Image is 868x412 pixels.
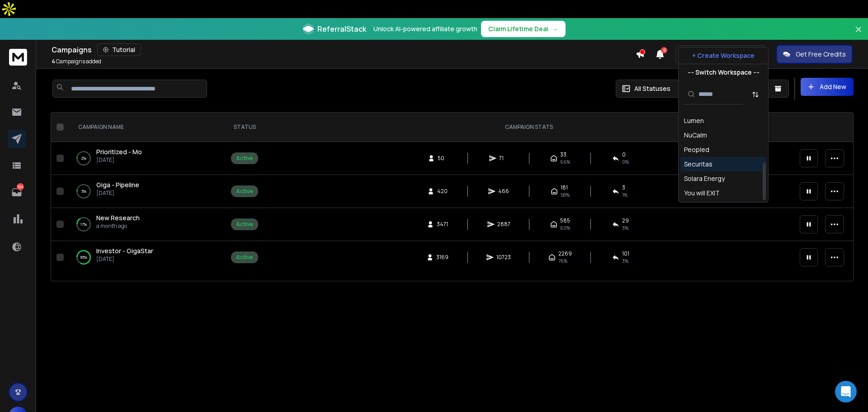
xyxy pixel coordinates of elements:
span: 58 % [561,191,570,199]
span: 466 [498,188,509,195]
span: 585 [560,217,570,224]
div: Solara Energy [684,174,725,183]
span: 50 [438,155,447,162]
span: 33 [560,151,566,158]
span: 3169 [436,254,448,261]
td: 2%Prioritized - Mo[DATE] [67,142,226,175]
button: Get Free Credits [777,45,852,63]
p: 2 % [81,154,86,163]
a: Prioritized - Mo [96,147,142,156]
span: 4 [52,57,55,65]
button: Close banner [853,24,864,45]
span: 3 % [622,224,628,232]
a: Investor - GigaStar [96,246,153,256]
span: Giga - Pipeline [96,180,139,189]
span: Prioritized - Mo [96,147,142,156]
td: 3%Giga - Pipeline[DATE] [67,175,226,208]
span: 10723 [496,254,511,261]
span: 29 [622,217,629,224]
span: 0 [622,151,626,158]
button: Claim Lifetime Deal→ [481,21,566,37]
span: 420 [437,188,448,195]
div: Active [236,221,253,228]
p: 17 % [80,220,87,229]
p: All Statuses [634,84,670,93]
p: Campaigns added [52,58,101,65]
span: 3 % [622,257,628,265]
p: [DATE] [96,156,142,164]
p: --- Switch Workspace --- [688,68,759,77]
div: Campaigns [52,43,636,56]
div: Lumen [684,116,704,125]
span: 60 % [560,224,570,232]
p: 83 % [80,253,87,262]
span: 2887 [497,221,510,228]
span: 5 [661,47,667,53]
span: → [552,24,558,33]
p: 104 [17,183,24,190]
p: a month ago [96,223,140,230]
div: You will EXIT [684,189,720,198]
span: 71 [499,155,508,162]
span: 2269 [558,250,572,257]
th: CAMPAIGN NAME [67,113,226,142]
span: 1 % [622,191,627,199]
span: 181 [561,184,568,191]
span: ReferralStack [317,24,366,34]
a: Giga - Pipeline [96,180,139,189]
button: Tutorial [97,43,141,56]
span: 76 % [558,257,567,265]
span: 3471 [437,221,448,228]
th: CAMPAIGN STATS [264,113,794,142]
td: 17%New Researcha month ago [67,208,226,241]
button: + Create Workspace [679,47,768,64]
p: + Create Workspace [692,51,755,60]
div: Securitas [684,160,712,169]
span: 101 [622,250,629,257]
div: Open Intercom Messenger [835,381,857,403]
span: 0 % [622,158,629,166]
a: New Research [96,213,140,223]
p: Get Free Credits [796,50,846,59]
div: Peopled [684,145,709,154]
a: 104 [8,183,26,201]
p: Unlock AI-powered affiliate growth [373,24,477,33]
div: Active [236,254,253,261]
span: 66 % [560,158,570,166]
p: [DATE] [96,189,139,197]
div: Active [236,155,253,162]
p: 3 % [81,187,86,196]
button: Sort by Sort A-Z [746,85,764,104]
div: Active [236,188,253,195]
td: 83%Investor - GigaStar[DATE] [67,241,226,274]
div: NuCalm [684,131,707,140]
button: Add New [801,78,854,96]
span: 3 [622,184,625,191]
p: [DATE] [96,256,153,263]
th: STATUS [226,113,264,142]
